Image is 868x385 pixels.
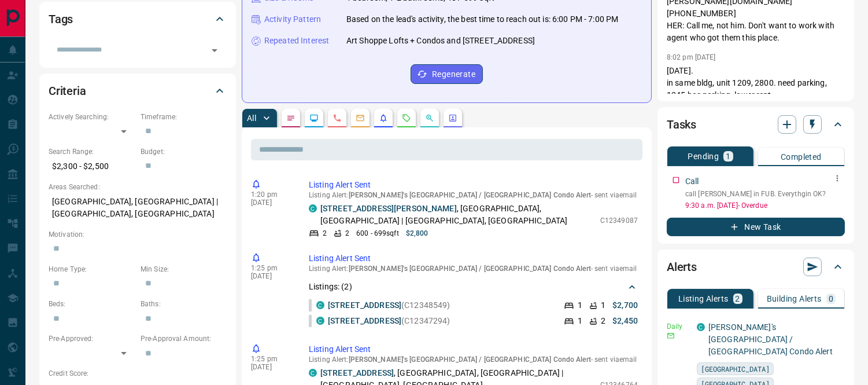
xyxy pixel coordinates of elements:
p: [GEOGRAPHIC_DATA], [GEOGRAPHIC_DATA] | [GEOGRAPHIC_DATA], [GEOGRAPHIC_DATA] [49,192,227,223]
span: [PERSON_NAME]'s [GEOGRAPHIC_DATA] / [GEOGRAPHIC_DATA] Condo Alert [349,265,591,273]
p: Search Range: [49,146,135,157]
p: 9:30 a.m. [DATE] - Overdue [685,200,845,211]
div: condos.ca [316,317,324,325]
p: Listing Alerts [678,295,729,303]
p: Min Size: [141,264,227,274]
p: 2 [323,228,327,239]
a: [STREET_ADDRESS][PERSON_NAME] [320,204,457,213]
p: 1 [578,299,582,311]
svg: Notes [286,113,296,123]
p: Pre-Approval Amount: [141,333,227,344]
span: [GEOGRAPHIC_DATA] [701,363,770,375]
h2: Tags [49,10,73,28]
a: [STREET_ADDRESS] [320,368,394,377]
p: Budget: [141,146,227,157]
p: Listing Alert Sent [309,179,638,191]
button: New Task [667,218,845,236]
p: Beds: [49,299,135,309]
a: [PERSON_NAME]'s [GEOGRAPHIC_DATA] / [GEOGRAPHIC_DATA] Condo Alert [708,322,833,356]
p: Listing Alert Sent [309,343,638,355]
p: 2 [736,295,740,303]
svg: Calls [333,113,342,123]
p: [DATE]. in same bldg, unit 1209, 2800. need parking, 1245 has parking. lower rent. she works he w... [667,65,845,199]
p: 2 [601,315,605,327]
h2: Criteria [49,82,86,100]
p: 0 [829,295,833,303]
p: Timeframe: [141,112,227,122]
p: Listing Alert : - sent via email [309,191,638,199]
p: All [247,114,256,122]
p: Pending [688,152,719,160]
p: Areas Searched: [49,182,227,192]
svg: Requests [402,113,411,123]
span: [PERSON_NAME]'s [GEOGRAPHIC_DATA] / [GEOGRAPHIC_DATA] Condo Alert [349,191,591,199]
svg: Agent Actions [448,113,457,123]
p: (C12347294) [328,315,450,327]
p: Listing Alert : - sent via email [309,355,638,364]
p: $2,700 [612,299,638,311]
p: 2 [345,228,349,239]
p: Completed [781,153,822,161]
p: [DATE] [251,363,291,371]
p: (C12348549) [328,299,450,311]
svg: Listing Alerts [379,113,388,123]
p: Call [685,175,699,188]
div: condos.ca [316,301,324,309]
p: 8:02 pm [DATE] [667,53,716,61]
p: Listings: ( 2 ) [309,281,352,293]
p: $2,800 [406,228,429,239]
p: Daily [667,321,690,332]
p: Based on the lead's activity, the best time to reach out is: 6:00 PM - 7:00 PM [346,13,618,25]
p: 1 [601,299,605,311]
svg: Opportunities [425,113,434,123]
p: 1:20 pm [251,190,291,199]
div: Alerts [667,253,845,281]
p: $2,450 [612,315,638,327]
div: condos.ca [309,369,317,377]
p: Credit Score: [49,368,227,379]
p: C12349087 [600,215,638,226]
div: Tags [49,5,227,33]
p: , [GEOGRAPHIC_DATA], [GEOGRAPHIC_DATA] | [GEOGRAPHIC_DATA], [GEOGRAPHIC_DATA] [320,203,594,227]
p: Listing Alert : - sent via email [309,265,638,273]
p: Home Type: [49,264,135,274]
span: [PERSON_NAME]'s [GEOGRAPHIC_DATA] / [GEOGRAPHIC_DATA] Condo Alert [349,355,591,364]
p: Actively Searching: [49,112,135,122]
p: 1:25 pm [251,355,291,363]
p: Pre-Approved: [49,333,135,344]
p: 1 [726,152,730,160]
p: [DATE] [251,199,291,207]
p: Baths: [141,299,227,309]
div: Listings: (2) [309,276,638,298]
p: [DATE] [251,272,291,280]
div: Criteria [49,77,227,105]
p: Art Shoppe Lofts + Condos and [STREET_ADDRESS] [346,35,535,47]
p: Repeated Interest [264,35,329,47]
p: $2,300 - $2,500 [49,157,135,176]
svg: Email [667,332,675,340]
p: call [PERSON_NAME] in FUB. Everythgin OK? [685,189,845,199]
h2: Tasks [667,115,696,134]
p: Motivation: [49,229,227,240]
p: 600 - 699 sqft [356,228,398,239]
p: Building Alerts [767,295,822,303]
a: [STREET_ADDRESS] [328,300,401,310]
button: Open [206,42,223,58]
a: [STREET_ADDRESS] [328,316,401,325]
button: Regenerate [411,64,483,84]
p: Activity Pattern [264,13,321,25]
svg: Lead Browsing Activity [309,113,319,123]
div: condos.ca [309,204,317,212]
h2: Alerts [667,258,697,276]
svg: Emails [356,113,365,123]
p: 1 [578,315,582,327]
div: Tasks [667,111,845,138]
div: condos.ca [697,323,705,331]
p: 1:25 pm [251,264,291,272]
p: Listing Alert Sent [309,252,638,265]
